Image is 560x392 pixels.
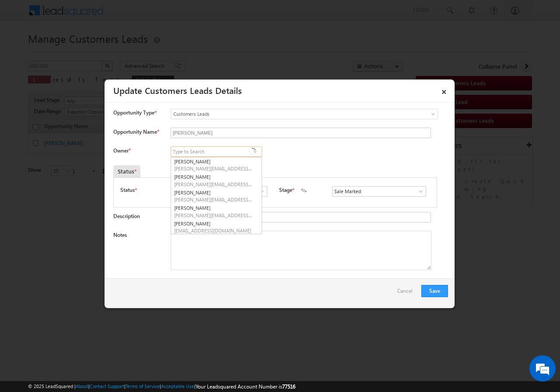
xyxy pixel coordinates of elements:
span: [EMAIL_ADDRESS][DOMAIN_NAME] [174,227,253,234]
a: Terms of Service [126,383,160,389]
a: [PERSON_NAME] [171,188,262,204]
span: [PERSON_NAME][EMAIL_ADDRESS][PERSON_NAME][DOMAIN_NAME] [174,196,253,203]
a: [PERSON_NAME] [171,219,262,235]
a: Update Customers Leads Details [113,84,242,96]
button: Save [421,285,448,297]
a: Show All Items [413,187,424,196]
textarea: Type your message and hit 'Enter' [11,81,160,262]
a: About [76,383,88,389]
span: 77516 [282,383,295,390]
label: Owner [113,147,130,154]
div: Chat with us now [45,46,147,57]
a: [PERSON_NAME] [171,204,262,219]
label: Description [113,213,140,219]
a: Customers Leads [171,109,438,119]
span: Customers Leads [171,110,402,118]
span: © 2025 LeadSquared | | | | | [28,382,295,391]
a: × [437,83,451,98]
img: d_60004797649_company_0_60004797649 [15,46,37,57]
a: Show All Items [249,147,260,156]
div: Minimize live chat window [143,4,164,25]
a: [PERSON_NAME] [171,173,262,188]
label: Opportunity Name [113,128,159,135]
span: Opportunity Type [113,109,154,117]
input: Type to Search [171,146,262,157]
div: Status [113,165,140,177]
a: Contact Support [90,383,124,389]
a: [PERSON_NAME] [171,157,262,173]
span: [PERSON_NAME][EMAIL_ADDRESS][DOMAIN_NAME] [174,212,253,219]
span: Your Leadsquared Account Number is [196,383,295,390]
label: Status [120,186,135,194]
a: Show All Items [254,187,265,196]
label: Notes [113,232,127,238]
a: Acceptable Use [161,383,194,389]
label: Stage [279,186,292,194]
input: Type to Search [332,186,426,197]
em: Start Chat [119,269,159,281]
span: [PERSON_NAME][EMAIL_ADDRESS][DOMAIN_NAME] [174,165,253,172]
a: Cancel [397,285,417,302]
span: [PERSON_NAME][EMAIL_ADDRESS][PERSON_NAME][DOMAIN_NAME] [174,181,253,187]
